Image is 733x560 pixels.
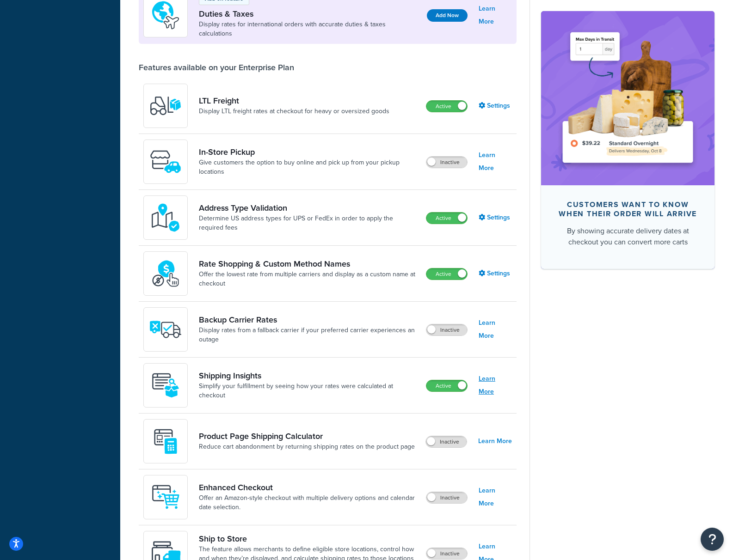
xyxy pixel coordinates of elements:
a: Settings [479,267,512,280]
div: By showing accurate delivery dates at checkout you can convert more carts [556,225,700,247]
a: Learn More [478,435,512,448]
a: Display rates for international orders with accurate duties & taxes calculations [199,20,419,38]
a: Rate Shopping & Custom Method Names [199,259,419,269]
label: Active [426,101,467,112]
a: Settings [479,211,512,224]
a: Display LTL freight rates at checkout for heavy or oversized goods [199,107,389,116]
img: feature-image-ddt-36eae7f7280da8017bfb280eaccd9c446f90b1fe08728e4019434db127062ab4.png [555,25,701,171]
div: Features available on your Enterprise Plan [139,62,294,73]
a: Shipping Insights [199,371,419,381]
label: Inactive [426,157,467,168]
a: Learn More [479,372,512,398]
a: Simplify your fulfillment by seeing how your rates were calculated at checkout [199,382,419,400]
button: Add Now [427,9,468,22]
a: Enhanced Checkout [199,482,419,493]
a: Give customers the option to buy online and pick up from your pickup locations [199,158,419,177]
a: Learn More [479,2,512,28]
label: Inactive [426,492,467,503]
img: RgAAAABJRU5ErkJggg== [149,481,182,513]
a: Offer the lowest rate from multiple carriers and display as a custom name at checkout [199,270,419,288]
label: Active [426,268,467,280]
img: icon-duo-feat-rate-shopping-ecdd8bed.png [149,257,182,290]
a: Learn More [479,149,512,175]
a: Address Type Validation [199,203,419,213]
label: Active [426,380,467,391]
a: Duties & Taxes [199,9,419,19]
a: In-Store Pickup [199,147,419,157]
a: Display rates from a fallback carrier if your preferred carrier experiences an outage [199,326,419,344]
a: LTL Freight [199,96,389,106]
a: Product Page Shipping Calculator [199,431,415,441]
a: Backup Carrier Rates [199,315,419,325]
img: kIG8fy0lQAAAABJRU5ErkJggg== [149,201,182,234]
img: y79ZsPf0fXUFUhFXDzUgf+ktZg5F2+ohG75+v3d2s1D9TjoU8PiyCIluIjV41seZevKCRuEjTPPOKHJsQcmKCXGdfprl3L4q7... [149,90,182,122]
a: Ship to Store [199,534,419,544]
label: Active [426,213,467,224]
label: Inactive [426,436,467,447]
img: icon-duo-feat-backup-carrier-4420b188.png [149,313,182,346]
a: Learn More [479,484,512,510]
a: Reduce cart abandonment by returning shipping rates on the product page [199,442,415,451]
img: +D8d0cXZM7VpdAAAAAElFTkSuQmCC [149,425,182,457]
img: Acw9rhKYsOEjAAAAAElFTkSuQmCC [149,369,182,402]
a: Determine US address types for UPS or FedEx in order to apply the required fees [199,214,419,232]
a: Offer an Amazon-style checkout with multiple delivery options and calendar date selection. [199,493,419,512]
a: Learn More [479,317,512,342]
div: Customers want to know when their order will arrive [556,200,700,218]
img: wfgcfpwTIucLEAAAAASUVORK5CYII= [149,146,182,178]
a: Settings [479,99,512,112]
label: Inactive [426,324,467,335]
label: Inactive [426,548,467,559]
button: Open Resource Center [701,528,724,551]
